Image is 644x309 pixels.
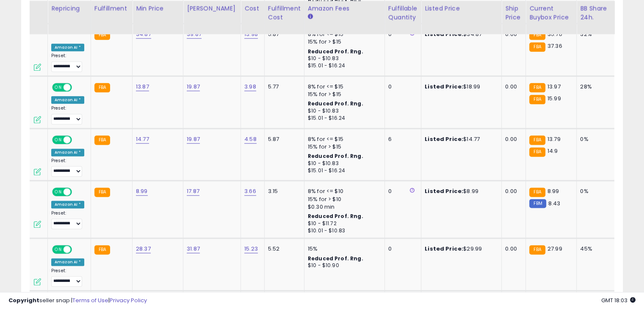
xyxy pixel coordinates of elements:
[51,105,84,124] div: Preset:
[529,135,545,145] small: FBA
[244,83,256,91] a: 3.98
[547,83,561,91] span: 13.97
[529,245,545,254] small: FBA
[529,147,545,157] small: FBA
[53,188,64,196] span: ON
[94,135,110,145] small: FBA
[187,135,200,143] a: 19.87
[308,196,378,203] div: 15% for > $10
[51,158,84,177] div: Preset:
[51,96,84,104] div: Amazon AI *
[187,187,199,196] a: 17.87
[71,188,84,196] span: OFF
[94,4,129,13] div: Fulfillment
[308,13,313,21] small: Amazon Fees.
[505,188,519,195] div: 0.00
[187,83,200,91] a: 19.87
[529,30,545,40] small: FBA
[425,135,463,143] b: Listed Price:
[425,30,495,38] div: $34.87
[505,83,519,91] div: 0.00
[425,135,495,143] div: $14.77
[51,258,84,266] div: Amazon AI *
[505,245,519,253] div: 0.00
[388,4,417,22] div: Fulfillable Quantity
[187,245,200,253] a: 31.87
[388,188,415,195] div: 0
[308,30,378,38] div: 8% for <= $15
[425,245,495,253] div: $29.99
[94,188,110,197] small: FBA
[388,245,415,253] div: 0
[308,108,378,115] div: $10 - $10.83
[308,115,378,122] div: $15.01 - $16.24
[308,262,378,269] div: $10 - $10.90
[94,30,110,40] small: FBA
[529,95,545,104] small: FBA
[268,188,298,195] div: 3.15
[308,160,378,167] div: $10 - $10.83
[388,30,415,38] div: 0
[94,245,110,254] small: FBA
[268,4,301,22] div: Fulfillment Cost
[244,187,256,196] a: 3.66
[136,187,148,196] a: 8.99
[308,212,363,220] b: Reduced Prof. Rng.
[425,30,463,38] b: Listed Price:
[51,44,84,51] div: Amazon AI *
[51,4,87,13] div: Repricing
[580,245,608,253] div: 45%
[547,187,559,195] span: 8.99
[308,48,363,55] b: Reduced Prof. Rng.
[580,30,608,38] div: 32%
[308,91,378,98] div: 15% for > $15
[601,296,636,304] span: 2025-09-7 18:03 GMT
[244,30,258,39] a: 13.98
[187,4,237,13] div: [PERSON_NAME]
[110,296,147,304] a: Privacy Policy
[547,94,561,102] span: 15.99
[529,199,546,208] small: FBM
[388,135,415,143] div: 6
[53,136,64,143] span: ON
[547,245,562,253] span: 27.99
[425,187,463,195] b: Listed Price:
[51,268,84,287] div: Preset:
[8,297,147,305] div: seller snap | |
[547,30,562,38] span: 35.76
[308,62,378,69] div: $15.01 - $16.24
[308,4,381,13] div: Amazon Fees
[548,199,561,207] span: 8.43
[53,246,64,253] span: ON
[244,245,258,253] a: 15.23
[505,135,519,143] div: 0.00
[244,4,261,13] div: Cost
[136,83,149,91] a: 13.87
[580,188,608,195] div: 0%
[51,149,84,156] div: Amazon AI *
[51,210,84,229] div: Preset:
[244,135,257,143] a: 4.58
[425,245,463,253] b: Listed Price:
[425,188,495,195] div: $8.99
[268,135,298,143] div: 5.87
[547,42,562,50] span: 37.36
[505,30,519,38] div: 0.00
[580,83,608,91] div: 28%
[136,245,151,253] a: 28.37
[51,201,84,208] div: Amazon AI *
[580,4,611,22] div: BB Share 24h.
[308,188,378,195] div: 8% for <= $10
[268,245,298,253] div: 5.52
[308,83,378,91] div: 8% for <= $15
[308,245,378,253] div: 15%
[308,227,378,235] div: $10.01 - $10.83
[308,55,378,62] div: $10 - $10.83
[547,135,561,143] span: 13.79
[425,83,495,91] div: $18.99
[136,4,180,13] div: Min Price
[308,143,378,151] div: 15% for > $15
[308,203,378,211] div: $0.30 min
[71,84,84,91] span: OFF
[8,296,39,304] strong: Copyright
